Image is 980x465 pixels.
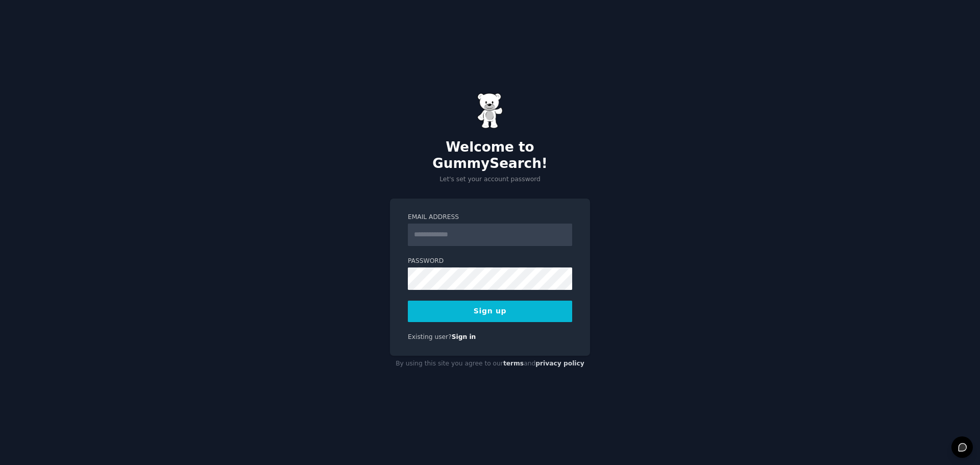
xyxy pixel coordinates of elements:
[390,175,590,184] p: Let's set your account password
[408,257,572,266] label: Password
[408,213,572,222] label: Email Address
[408,333,452,340] span: Existing user?
[535,360,584,367] a: privacy policy
[503,360,524,367] a: terms
[408,301,572,322] button: Sign up
[390,139,590,172] h2: Welcome to GummySearch!
[477,93,503,129] img: Gummy Bear
[452,333,476,340] a: Sign in
[390,356,590,372] div: By using this site you agree to our and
